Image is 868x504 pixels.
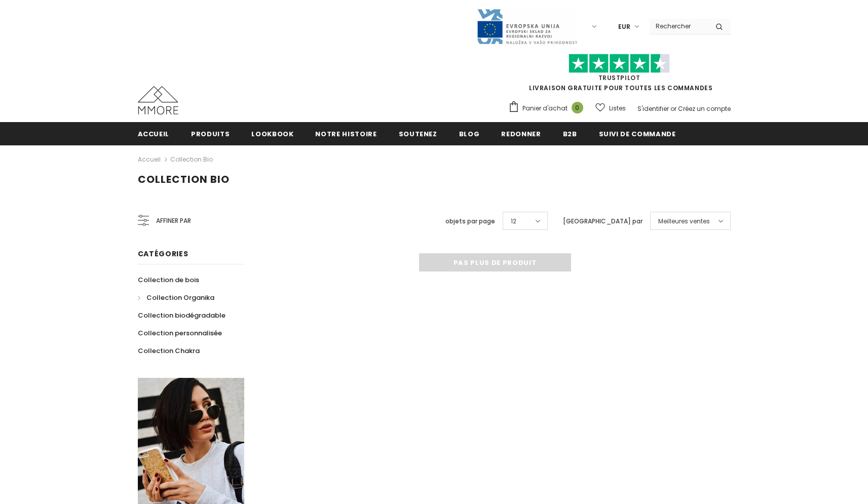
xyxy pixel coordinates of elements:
[445,216,495,226] label: objets par page
[315,129,376,139] span: Notre histoire
[191,129,230,139] span: Produits
[138,249,188,259] span: Catégories
[598,73,640,82] a: TrustPilot
[563,129,577,139] span: B2B
[522,103,568,113] span: Panier d'achat
[670,104,676,113] span: or
[138,328,222,338] span: Collection personnalisée
[138,289,214,306] a: Collection Organika
[678,104,731,113] a: Créez un compte
[138,324,222,342] a: Collection personnalisée
[138,86,178,114] img: Cas MMORE
[399,122,437,145] a: soutenez
[501,129,541,139] span: Redonner
[138,346,200,356] span: Collection Chakra
[138,271,199,289] a: Collection de bois
[138,172,230,186] span: Collection Bio
[637,104,669,113] a: S'identifier
[399,129,437,139] span: soutenez
[138,306,225,324] a: Collection biodégradable
[563,122,577,145] a: B2B
[501,122,541,145] a: Redonner
[569,54,670,73] img: Faites confiance aux étoiles pilotes
[618,22,630,32] span: EUR
[609,103,626,113] span: Listes
[459,129,480,139] span: Blog
[599,122,676,145] a: Suivi de commande
[599,129,676,139] span: Suivi de commande
[595,99,626,117] a: Listes
[146,293,214,302] span: Collection Organika
[251,129,293,139] span: Lookbook
[563,216,643,226] label: [GEOGRAPHIC_DATA] par
[191,122,230,145] a: Produits
[476,8,578,45] img: Javni Razpis
[138,122,170,145] a: Accueil
[572,102,583,113] span: 0
[138,342,200,360] a: Collection Chakra
[658,216,710,226] span: Meilleures ventes
[156,215,191,226] span: Affiner par
[511,216,516,226] span: 12
[251,122,293,145] a: Lookbook
[138,129,170,139] span: Accueil
[476,22,578,30] a: Javni Razpis
[650,19,708,33] input: Search Site
[170,155,213,164] a: Collection Bio
[315,122,376,145] a: Notre histoire
[138,153,161,166] a: Accueil
[508,58,731,92] span: LIVRAISON GRATUITE POUR TOUTES LES COMMANDES
[459,122,480,145] a: Blog
[508,101,588,116] a: Panier d'achat 0
[138,275,199,285] span: Collection de bois
[138,311,225,320] span: Collection biodégradable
